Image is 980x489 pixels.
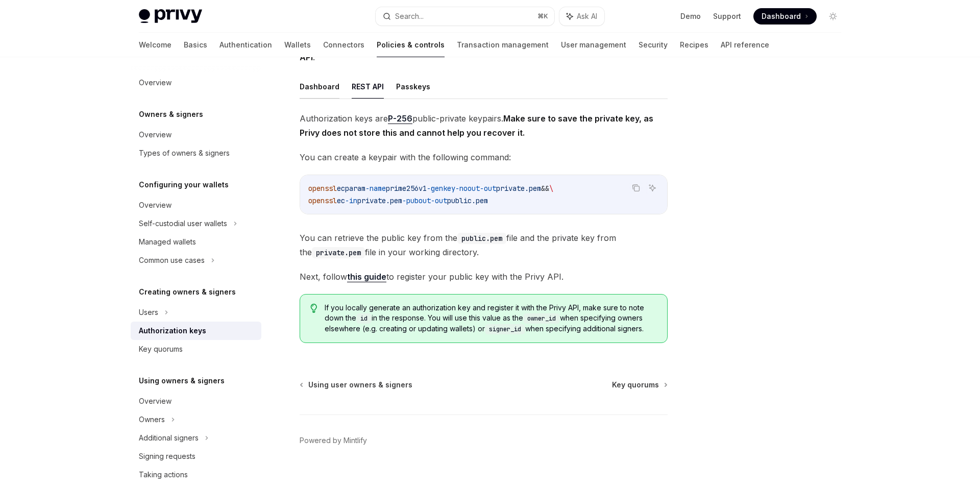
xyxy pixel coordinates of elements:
[139,375,225,387] h5: Using owners & signers
[139,306,158,319] div: Users
[139,147,230,159] div: Types of owners & signers
[131,126,261,144] a: Overview
[139,199,171,211] div: Overview
[139,450,195,462] div: Signing requests
[541,184,549,193] span: &&
[139,469,188,481] div: Taking actions
[131,340,261,358] a: Key quorums
[365,184,386,193] span: -name
[300,435,367,446] a: Powered by Mintlify
[762,11,801,21] span: Dashboard
[131,74,261,92] a: Overview
[559,7,604,26] button: Ask AI
[377,33,445,57] a: Policies & controls
[139,286,236,298] h5: Creating owners & signers
[549,184,553,193] span: \
[139,325,206,337] div: Authorization keys
[357,196,402,205] span: private.pem
[131,322,261,340] a: Authorization keys
[308,184,337,193] span: openssl
[496,184,541,193] span: private.pem
[139,179,229,191] h5: Configuring your wallets
[139,343,183,355] div: Key quorums
[713,11,741,21] a: Support
[308,196,337,205] span: openssl
[131,233,261,251] a: Managed wallets
[639,33,668,57] a: Security
[612,380,659,390] span: Key quorums
[219,33,272,57] a: Authentication
[402,196,431,205] span: -pubout
[427,184,455,193] span: -genkey
[561,33,626,57] a: User management
[131,392,261,410] a: Overview
[337,196,345,205] span: ec
[301,380,412,390] a: Using user owners & signers
[457,33,549,57] a: Transaction management
[480,184,496,193] span: -out
[455,184,480,193] span: -noout
[184,33,207,57] a: Basics
[629,181,643,194] button: Copy the contents from the code block
[139,413,165,426] div: Owners
[721,33,769,57] a: API reference
[376,7,554,26] button: Search...⌘K
[139,432,199,444] div: Additional signers
[386,184,427,193] span: prime256v1
[139,236,196,248] div: Managed wallets
[323,33,364,57] a: Connectors
[131,466,261,484] a: Taking actions
[139,108,203,120] h5: Owners & signers
[680,11,701,21] a: Demo
[395,10,424,22] div: Search...
[131,196,261,214] a: Overview
[139,9,202,23] img: light logo
[139,217,227,230] div: Self-custodial user wallets
[139,395,171,407] div: Overview
[131,447,261,466] a: Signing requests
[139,129,171,141] div: Overview
[577,11,597,21] span: Ask AI
[646,181,659,194] button: Ask AI
[825,8,841,25] button: Toggle dark mode
[139,254,205,266] div: Common use cases
[680,33,708,57] a: Recipes
[131,144,261,162] a: Types of owners & signers
[612,380,667,390] a: Key quorums
[431,196,447,205] span: -out
[447,196,488,205] span: public.pem
[139,77,171,89] div: Overview
[139,33,171,57] a: Welcome
[345,196,357,205] span: -in
[537,12,548,20] span: ⌘ K
[284,33,311,57] a: Wallets
[337,184,365,193] span: ecparam
[753,8,817,25] a: Dashboard
[308,380,412,390] span: Using user owners & signers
